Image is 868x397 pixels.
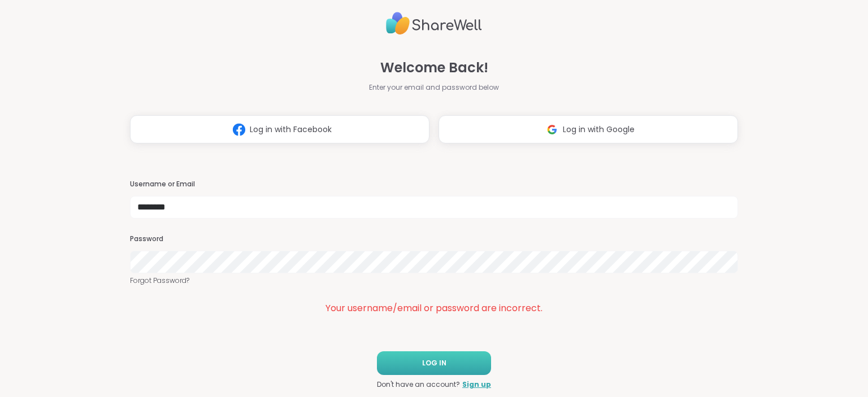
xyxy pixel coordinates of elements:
span: LOG IN [422,358,446,368]
span: Don't have an account? [377,379,460,390]
span: Log in with Google [563,124,635,136]
button: Log in with Google [439,115,738,143]
span: Log in with Facebook [250,124,332,136]
img: ShareWell Logo [386,7,482,40]
div: Your username/email or password are incorrect. [130,302,737,315]
a: Sign up [462,379,491,390]
img: ShareWell Logomark [228,119,250,140]
h3: Password [130,234,737,244]
span: Welcome Back! [380,58,488,78]
img: ShareWell Logomark [541,119,563,140]
button: Log in with Facebook [130,115,429,143]
a: Forgot Password? [130,276,737,286]
h3: Username or Email [130,180,737,189]
button: LOG IN [377,351,491,375]
span: Enter your email and password below [369,82,499,93]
